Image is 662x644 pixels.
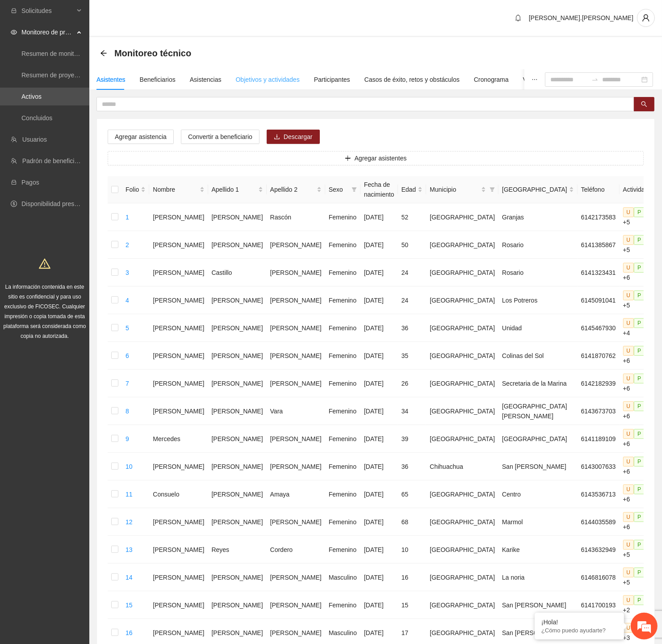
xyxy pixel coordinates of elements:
span: ¡Va perfecto [PERSON_NAME]! [18,96,112,106]
span: bell [511,14,525,21]
span: Folio [126,185,139,194]
td: San [PERSON_NAME] [499,591,578,619]
span: search [641,101,647,108]
td: [PERSON_NAME] [149,259,208,286]
td: 68 [398,508,427,536]
td: +6 [620,342,652,370]
td: [PERSON_NAME] [208,397,267,425]
td: [GEOGRAPHIC_DATA] [426,259,499,286]
span: Apellido 2 [270,185,315,194]
span: [PERSON_NAME].[PERSON_NAME] [529,14,633,21]
td: 6141189109 [578,425,620,453]
th: Municipio [426,176,499,203]
td: [PERSON_NAME] [208,231,267,259]
td: [DATE] [360,453,398,480]
td: [GEOGRAPHIC_DATA] [426,370,499,397]
span: U [623,290,634,300]
td: +6 [620,370,652,397]
td: 36 [398,453,427,480]
td: 52 [398,203,427,231]
span: Solicitudes [21,2,74,20]
a: 11 [126,491,133,498]
td: [GEOGRAPHIC_DATA] [426,425,499,453]
td: [PERSON_NAME] [267,314,325,342]
td: [PERSON_NAME] [149,342,208,370]
td: [PERSON_NAME] [267,564,325,591]
td: Rosario [499,259,578,286]
td: 6143632949 [578,536,620,564]
div: Back [100,50,107,57]
td: [PERSON_NAME] [208,480,267,508]
td: +5 [620,536,652,564]
td: +2 [620,591,652,619]
td: Femenino [325,397,360,425]
div: Beneficiarios [140,75,176,84]
span: Convertir a beneficiario [188,132,252,142]
span: inbox [11,8,17,14]
span: Nombre [153,185,197,194]
td: [PERSON_NAME] [267,453,325,480]
td: [GEOGRAPHIC_DATA] [426,508,499,536]
div: ¡Hola! [541,619,617,626]
td: Femenino [325,342,360,370]
td: +5 [620,286,652,314]
td: Reyes [208,536,267,564]
td: [DATE] [360,370,398,397]
td: Castillo [208,259,267,286]
button: downloadDescargar [267,130,320,144]
td: Femenino [325,480,360,508]
em: Cerrar [157,158,167,168]
td: 6145467930 [578,314,620,342]
span: Apellido 1 [212,185,256,194]
td: [PERSON_NAME] [267,259,325,286]
td: [PERSON_NAME] [149,453,208,480]
td: [PERSON_NAME] [267,591,325,619]
span: swap-right [591,76,599,83]
td: [GEOGRAPHIC_DATA] [426,203,499,231]
div: Comparta su valoración y comentarios [16,168,159,176]
td: Consuelo [149,480,208,508]
td: Femenino [325,425,360,453]
span: U [623,429,634,439]
th: Teléfono [578,176,620,203]
span: U [623,207,634,217]
td: 39 [398,425,427,453]
td: [DATE] [360,397,398,425]
td: 50 [398,231,427,259]
td: [GEOGRAPHIC_DATA][PERSON_NAME] [499,397,578,425]
span: P [634,318,645,328]
span: U [623,457,634,467]
a: 3 [126,269,129,276]
td: [PERSON_NAME] [149,286,208,314]
td: [PERSON_NAME] [149,231,208,259]
td: Femenino [325,536,360,564]
td: [DATE] [360,231,398,259]
td: Karike [499,536,578,564]
button: user [637,9,655,27]
span: Gracias [18,115,42,125]
span: Monitoreo de proyectos [21,23,74,41]
td: [PERSON_NAME] [208,591,267,619]
span: U [623,235,634,245]
td: [DATE] [360,480,398,508]
span: U [623,623,634,633]
th: Colonia [499,176,578,203]
span: P [634,346,645,356]
span: P [634,484,645,494]
td: +4 [620,314,652,342]
a: Padrón de beneficiarios [22,157,88,164]
div: Casos de éxito, retos y obstáculos [365,75,460,84]
td: [PERSON_NAME] [149,397,208,425]
td: 10 [398,536,427,564]
span: Descargar [284,132,313,142]
span: Satisfecho [105,180,119,193]
td: Colinas del Sol [499,342,578,370]
td: 6143673703 [578,397,620,425]
td: Mercedes [149,425,208,453]
td: [PERSON_NAME] [149,370,208,397]
div: Asistentes [96,75,126,84]
span: Agregar asistencia [115,132,167,142]
span: P [634,374,645,383]
button: search [634,97,654,111]
td: Femenino [325,203,360,231]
